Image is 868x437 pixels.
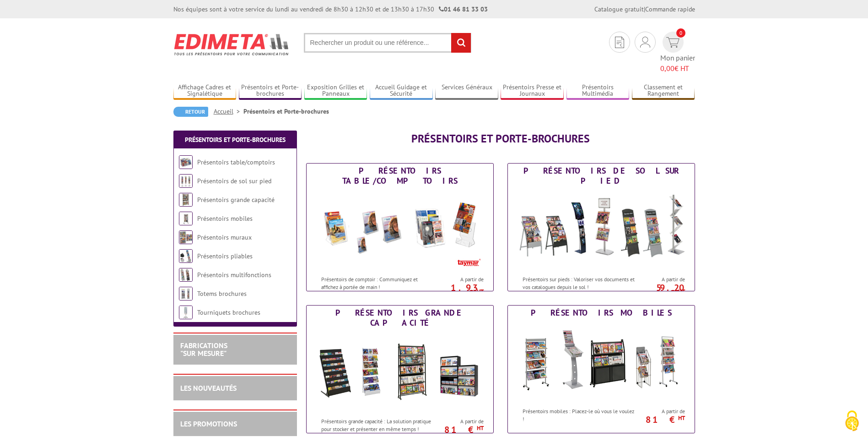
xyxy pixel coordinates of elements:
a: Présentoirs de sol sur pied [197,177,271,185]
img: Présentoirs table/comptoirs [179,155,193,169]
button: Cookies (fenêtre modale) [836,406,868,437]
li: Présentoirs et Porte-brochures [243,107,329,116]
strong: 01 46 81 33 03 [439,5,488,13]
p: 81 € [432,427,484,432]
img: Présentoirs table/comptoirs [315,188,485,271]
a: Accueil Guidage et Sécurité [370,83,433,98]
a: Présentoirs pliables [197,252,253,260]
h1: Présentoirs et Porte-brochures [306,133,695,145]
img: devis rapide [640,37,650,48]
a: Totems brochures [197,290,247,298]
a: LES NOUVEAUTÉS [180,383,237,393]
p: Présentoirs sur pieds : Valoriser vos documents et vos catalogues depuis le sol ! [523,275,636,291]
span: A partir de [638,408,685,415]
a: Tourniquets brochures [197,308,260,317]
img: Présentoirs multifonctions [179,268,193,282]
a: Présentoirs multifonctions [197,271,271,279]
a: Présentoirs Presse et Journaux [501,83,564,98]
img: Cookies (fenêtre modale) [841,410,863,432]
a: Présentoirs mobiles [197,214,253,223]
p: Présentoirs de comptoir : Communiquez et affichez à portée de main ! [321,275,435,291]
img: Présentoirs mobiles [179,212,193,225]
p: 59.20 € [634,285,685,296]
span: A partir de [638,276,685,283]
a: LES PROMOTIONS [180,419,237,428]
a: devis rapide 0 Mon panier 0,00€ HT [660,32,695,74]
div: | [594,5,695,14]
img: Totems brochures [179,287,193,300]
span: A partir de [437,276,484,283]
p: 81 € [634,417,685,422]
img: devis rapide [666,37,679,48]
img: Présentoirs muraux [179,230,193,244]
a: Présentoirs muraux [197,233,252,241]
a: Accueil [214,107,243,115]
img: Edimeta [173,27,290,61]
img: Présentoirs grande capacité [315,330,485,413]
img: devis rapide [615,37,624,48]
a: Affichage Cadres et Signalétique [173,83,237,98]
img: Présentoirs de sol sur pied [179,174,193,188]
span: A partir de [437,418,484,425]
div: Présentoirs grande capacité [309,308,491,328]
a: Présentoirs table/comptoirs Présentoirs table/comptoirs Présentoirs de comptoir : Communiquez et ... [306,163,494,291]
p: 1.93 € [432,285,484,296]
div: Présentoirs de sol sur pied [510,166,692,186]
a: Exposition Grilles et Panneaux [304,83,367,98]
a: Présentoirs grande capacité [197,196,275,204]
a: Présentoirs de sol sur pied Présentoirs de sol sur pied Présentoirs sur pieds : Valoriser vos doc... [507,163,695,291]
sup: HT [678,414,685,422]
span: 0 [676,28,685,38]
div: Présentoirs table/comptoirs [309,166,491,186]
img: Présentoirs pliables [179,249,193,263]
sup: HT [477,288,484,295]
span: Mon panier [660,53,695,74]
img: Présentoirs de sol sur pied [517,188,686,271]
input: Rechercher un produit ou une référence... [304,33,471,53]
a: FABRICATIONS"Sur Mesure" [180,341,227,358]
sup: HT [678,288,685,295]
img: Présentoirs mobiles [517,320,686,403]
a: Présentoirs grande capacité Présentoirs grande capacité Présentoirs grande capacité : La solution... [306,305,494,433]
a: Catalogue gratuit [594,5,644,13]
sup: HT [477,424,484,432]
img: Présentoirs grande capacité [179,193,193,207]
p: Présentoirs grande capacité : La solution pratique pour stocker et présenter en même temps ! [321,417,435,433]
a: Services Généraux [435,83,498,98]
div: Présentoirs mobiles [510,308,692,318]
a: Classement et Rangement [632,83,695,98]
span: € HT [660,63,695,74]
a: Présentoirs mobiles Présentoirs mobiles Présentoirs mobiles : Placez-le où vous le voulez ! A par... [507,305,695,433]
a: Présentoirs et Porte-brochures [239,83,302,98]
a: Présentoirs et Porte-brochures [185,136,286,144]
div: Nos équipes sont à votre service du lundi au vendredi de 8h30 à 12h30 et de 13h30 à 17h30 [173,5,488,14]
input: rechercher [451,33,471,53]
a: Commande rapide [645,5,695,13]
p: Présentoirs mobiles : Placez-le où vous le voulez ! [523,407,636,423]
a: Retour [173,107,208,117]
a: Présentoirs Multimédia [566,83,630,98]
img: Tourniquets brochures [179,306,193,319]
a: Présentoirs table/comptoirs [197,158,275,166]
span: 0,00 [660,64,674,73]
